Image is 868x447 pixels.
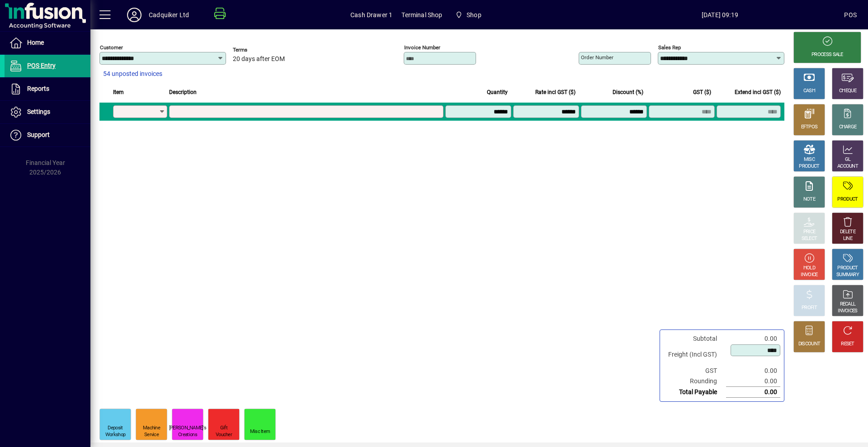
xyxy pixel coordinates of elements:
div: SUMMARY [836,272,859,278]
mat-label: Customer [100,44,123,51]
div: RECALL [840,301,856,308]
div: Machine [143,425,160,432]
td: Total Payable [664,387,726,398]
td: Freight (Incl GST) [664,344,726,366]
div: Service [144,432,159,438]
div: SELECT [802,235,817,242]
span: Description [169,87,197,97]
div: MISC [804,156,815,163]
div: HOLD [803,265,815,272]
td: 0.00 [726,376,780,387]
div: Gift [220,425,227,432]
div: [PERSON_NAME]'s [169,425,207,432]
div: GL [845,156,851,163]
td: 0.00 [726,334,780,344]
td: 0.00 [726,387,780,398]
td: Rounding [664,376,726,387]
span: Cash Drawer 1 [350,8,392,22]
div: ACCOUNT [837,163,858,170]
a: Support [5,124,90,146]
div: PRODUCT [837,196,858,203]
span: Settings [27,108,50,115]
td: Subtotal [664,334,726,344]
div: INVOICES [838,308,857,315]
div: NOTE [803,196,815,203]
mat-label: Sales rep [658,44,681,51]
span: GST ($) [693,87,711,97]
div: PROCESS SALE [811,52,843,58]
div: INVOICE [801,272,817,278]
td: 0.00 [726,366,780,376]
div: DISCOUNT [798,341,820,348]
div: POS [844,8,857,22]
div: Workshop [105,432,125,438]
span: Quantity [487,87,508,97]
div: PROFIT [802,305,817,311]
span: Terminal Shop [401,8,442,22]
span: Shop [452,7,485,23]
div: Deposit [108,425,123,432]
span: Item [113,87,124,97]
div: RESET [841,341,854,348]
div: Misc Item [250,428,270,435]
div: DELETE [840,229,855,235]
a: Reports [5,78,90,100]
button: 54 unposted invoices [99,66,166,82]
span: Extend incl GST ($) [735,87,781,97]
div: EFTPOS [801,124,818,131]
mat-label: Order number [581,54,613,61]
div: PRODUCT [799,163,819,170]
span: Support [27,131,50,138]
div: CHEQUE [839,88,856,94]
span: Reports [27,85,49,92]
span: POS Entry [27,62,56,69]
div: Creations [178,432,197,438]
span: Discount (%) [613,87,643,97]
div: Voucher [216,432,232,438]
span: Terms [233,47,287,53]
div: CASH [803,88,815,94]
span: 54 unposted invoices [103,69,162,79]
span: 20 days after EOM [233,56,285,63]
a: Settings [5,101,90,123]
div: PRICE [803,229,816,235]
td: GST [664,366,726,376]
button: Profile [120,7,149,23]
span: Rate incl GST ($) [535,87,576,97]
span: [DATE] 09:19 [595,8,844,22]
span: Shop [467,8,481,22]
span: Home [27,39,44,46]
div: PRODUCT [837,265,858,272]
div: LINE [843,235,852,242]
mat-label: Invoice number [404,44,440,51]
a: Home [5,32,90,54]
div: Cadquiker Ltd [149,8,189,22]
div: CHARGE [839,124,857,131]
